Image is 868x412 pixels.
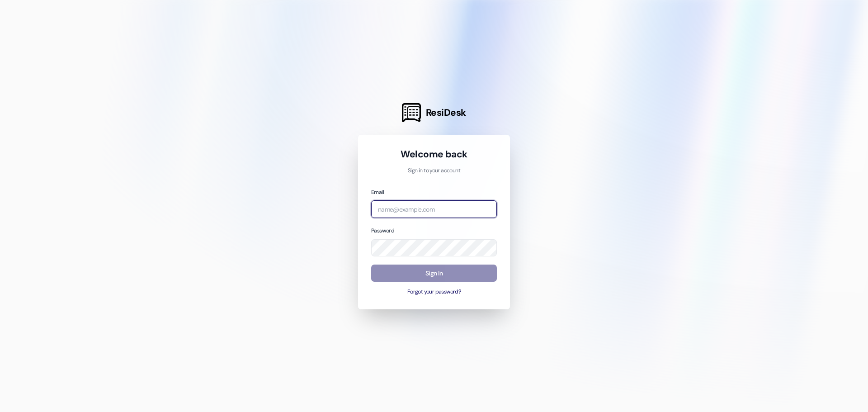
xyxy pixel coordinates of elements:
span: ResiDesk [426,106,466,119]
button: Forgot your password? [371,288,497,296]
img: ResiDesk Logo [402,103,421,122]
label: Password [371,227,394,234]
p: Sign in to your account [371,167,497,175]
h1: Welcome back [371,148,497,161]
button: Sign In [371,265,497,282]
input: name@example.com [371,200,497,218]
label: Email [371,189,384,196]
